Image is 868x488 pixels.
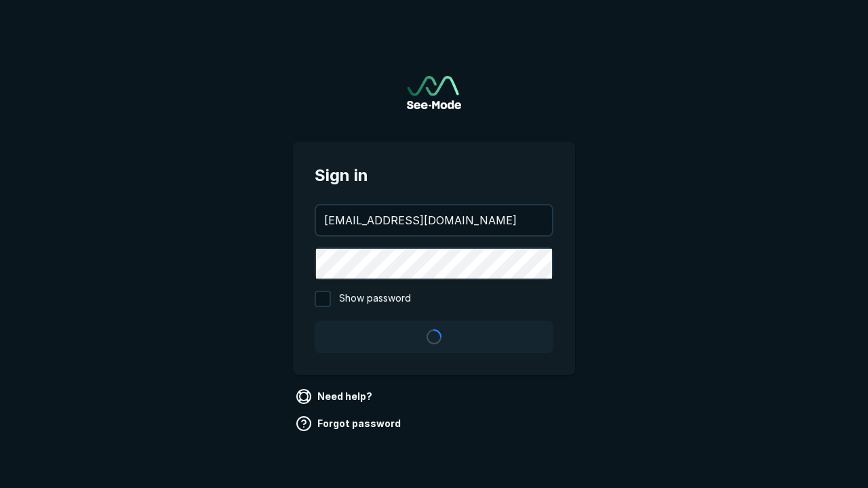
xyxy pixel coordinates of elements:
a: Forgot password [293,413,406,434]
a: Need help? [293,386,378,407]
a: Go to sign in [407,76,461,109]
span: Show password [339,291,411,307]
input: your@email.com [316,205,552,235]
img: See-Mode Logo [407,76,461,109]
span: Sign in [315,163,553,188]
